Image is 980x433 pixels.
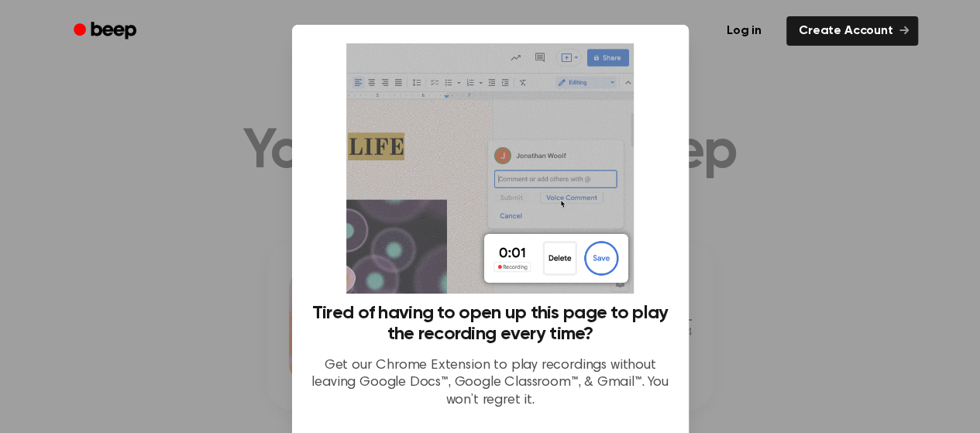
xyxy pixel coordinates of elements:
[311,303,670,345] h3: Tired of having to open up this page to play the recording every time?
[311,357,670,410] p: Get our Chrome Extension to play recordings without leaving Google Docs™, Google Classroom™, & Gm...
[346,43,634,294] img: Beep extension in action
[711,13,777,49] a: Log in
[786,16,918,46] a: Create Account
[63,16,150,46] a: Beep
